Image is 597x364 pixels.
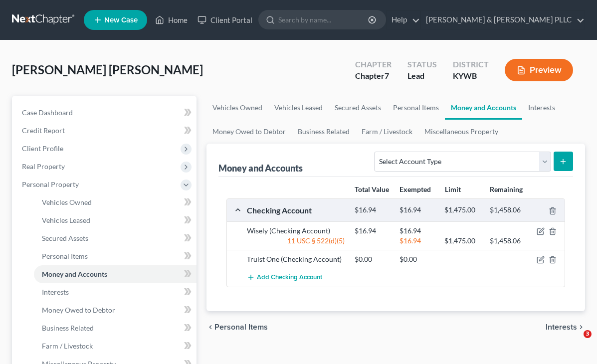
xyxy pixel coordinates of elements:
[407,59,437,70] div: Status
[355,185,389,193] strong: Total Value
[418,120,504,144] a: Miscellaneous Property
[214,323,268,331] span: Personal Items
[329,96,387,120] a: Secured Assets
[218,162,303,174] div: Money and Accounts
[257,274,322,282] span: Add Checking Account
[42,234,88,242] span: Secured Assets
[34,211,197,229] a: Vehicles Leased
[34,319,197,337] a: Business Related
[439,205,484,215] div: $1,475.00
[22,162,65,171] span: Real Property
[490,185,523,193] strong: Remaining
[22,180,79,188] span: Personal Property
[355,70,392,82] div: Chapter
[292,120,356,144] a: Business Related
[34,193,197,211] a: Vehicles Owned
[42,288,69,296] span: Interests
[395,236,439,246] div: $16.94
[42,216,90,224] span: Vehicles Leased
[505,59,573,81] button: Preview
[34,337,197,355] a: Farm / Livestock
[242,226,350,236] div: Wisely (Checking Account)
[278,10,370,29] input: Search by name...
[350,254,395,264] div: $0.00
[34,301,197,319] a: Money Owed to Debtor
[350,226,395,236] div: $16.94
[14,122,197,140] a: Credit Report
[395,205,439,215] div: $16.94
[242,254,350,264] div: Truist One (Checking Account)
[42,270,107,278] span: Money and Accounts
[206,120,292,144] a: Money Owed to Debtor
[355,59,392,70] div: Chapter
[150,11,193,29] a: Home
[268,96,329,120] a: Vehicles Leased
[421,11,585,29] a: [PERSON_NAME] & [PERSON_NAME] PLLC
[104,16,138,24] span: New Case
[242,205,350,215] div: Checking Account
[439,236,484,246] div: $1,475.00
[22,108,73,117] span: Case Dashboard
[395,226,439,236] div: $16.94
[546,323,585,331] button: Interests chevron_right
[387,11,420,29] a: Help
[22,126,65,135] span: Credit Report
[247,268,322,287] button: Add Checking Account
[42,306,115,314] span: Money Owed to Debtor
[42,324,94,332] span: Business Related
[577,323,585,331] i: chevron_right
[42,342,93,350] span: Farm / Livestock
[407,70,437,82] div: Lead
[42,198,92,206] span: Vehicles Owned
[34,229,197,247] a: Secured Assets
[445,96,522,120] a: Money and Accounts
[242,236,350,246] div: 11 USC § 522(d)(5)
[34,283,197,301] a: Interests
[485,236,530,246] div: $1,458.06
[563,330,587,354] iframe: Intercom live chat
[387,96,445,120] a: Personal Items
[206,323,214,331] i: chevron_left
[522,96,561,120] a: Interests
[546,323,577,331] span: Interests
[14,104,197,122] a: Case Dashboard
[485,205,530,215] div: $1,458.06
[453,59,489,70] div: District
[385,71,389,80] span: 7
[584,330,592,338] span: 3
[395,254,439,264] div: $0.00
[399,185,431,193] strong: Exempted
[350,205,395,215] div: $16.94
[34,265,197,283] a: Money and Accounts
[453,70,489,82] div: KYWB
[42,252,88,260] span: Personal Items
[193,11,257,29] a: Client Portal
[12,62,203,77] span: [PERSON_NAME] [PERSON_NAME]
[34,247,197,265] a: Personal Items
[22,144,63,153] span: Client Profile
[356,120,418,144] a: Farm / Livestock
[206,96,268,120] a: Vehicles Owned
[206,323,268,331] button: chevron_left Personal Items
[445,185,461,193] strong: Limit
